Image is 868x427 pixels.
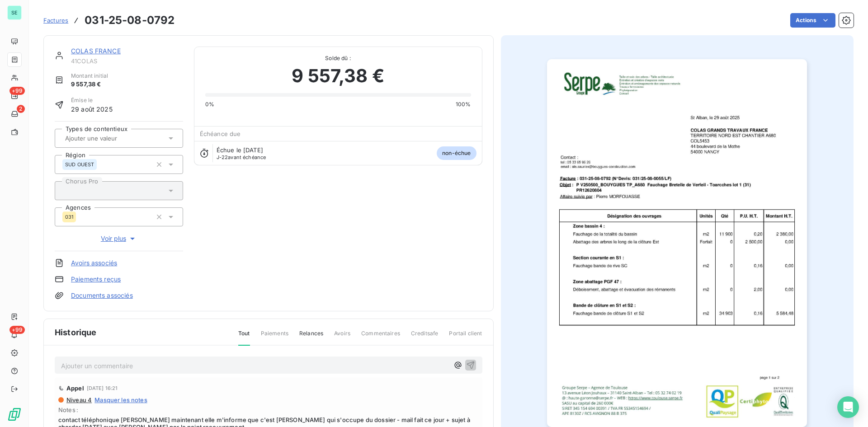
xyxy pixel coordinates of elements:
span: 9 557,38 € [71,80,108,89]
input: Ajouter une valeur [64,134,155,142]
span: 9 557,38 € [292,62,384,89]
a: Paiements reçus [71,275,121,284]
span: SUD OUEST [65,162,94,167]
span: non-échue [437,146,476,160]
span: [DATE] 16:21 [87,385,118,391]
div: Open Intercom Messenger [837,396,859,418]
span: 100% [456,100,471,108]
span: Échéance due [200,130,241,137]
span: Émise le [71,96,113,104]
a: Factures [43,16,68,25]
img: invoice_thumbnail [547,59,807,427]
span: Notes : [58,406,479,413]
span: Tout [238,329,250,346]
span: Commentaires [361,329,400,345]
a: COLAS FRANCE [71,47,121,55]
span: 41COLAS [71,57,183,65]
a: Documents associés [71,291,133,300]
span: Historique [55,326,97,338]
span: 29 août 2025 [71,104,113,114]
div: SE [7,5,22,20]
span: 031 [65,214,73,220]
a: Avoirs associés [71,258,117,267]
img: Logo LeanPay [7,407,22,422]
span: avant échéance [217,155,266,160]
span: Avoirs [334,329,350,345]
button: Actions [790,13,835,28]
span: 0% [205,100,214,108]
span: Paiements [261,329,288,345]
span: Solde dû : [205,54,471,62]
span: J-22 [217,154,228,160]
h3: 031-25-08-0792 [85,12,175,28]
span: +99 [9,326,25,334]
span: 2 [17,105,25,113]
span: +99 [9,87,25,95]
span: Portail client [449,329,482,345]
span: Montant initial [71,72,108,80]
span: Appel [66,385,84,392]
span: Masquer les notes [94,396,147,404]
span: Factures [43,17,68,24]
span: Relances [299,329,323,345]
span: Creditsafe [411,329,439,345]
button: Voir plus [55,234,183,244]
span: Voir plus [101,234,137,243]
span: Niveau 4 [66,396,92,404]
span: Échue le [DATE] [217,146,263,154]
